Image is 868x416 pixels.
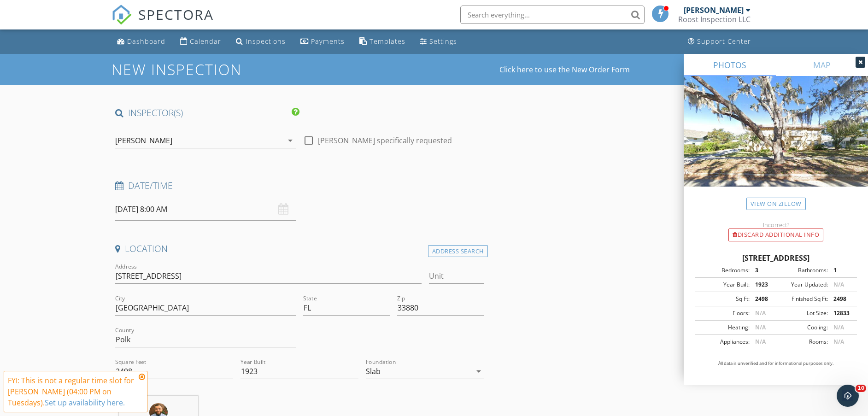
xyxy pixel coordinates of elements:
a: Templates [356,33,409,50]
span: N/A [833,323,844,331]
div: 1 [828,266,854,275]
div: Incorrect? [684,221,868,229]
div: Roost Inspection LLC [678,15,751,24]
div: Payments [311,37,345,46]
div: FYI: This is not a regular time slot for [PERSON_NAME] (04:00 PM on Tuesdays). [8,375,136,408]
div: Support Center [697,37,751,46]
div: Address Search [428,245,488,258]
div: Finished Sq Ft: [776,295,828,303]
div: Year Updated: [776,281,828,289]
a: Dashboard [113,33,169,50]
a: Support Center [684,33,755,50]
div: [STREET_ADDRESS] [695,252,857,264]
div: Cooling: [776,323,828,332]
div: Heating: [698,323,750,332]
a: PHOTOS [684,54,776,76]
span: 10 [856,385,866,392]
a: Click here to use the New Order Form [499,66,630,73]
div: 1923 [750,281,776,289]
div: Slab [366,367,381,375]
div: 2498 [750,295,776,303]
div: Discard Additional info [728,229,823,241]
div: Inspections [246,37,286,46]
input: Select date [115,198,296,221]
i: arrow_drop_down [285,135,296,146]
input: Search everything... [460,6,645,24]
h4: Date/Time [115,180,484,192]
div: Year Built: [698,281,750,289]
div: [PERSON_NAME] [684,6,744,15]
div: Settings [429,37,457,46]
span: N/A [755,309,766,317]
span: N/A [833,338,844,346]
div: 2498 [828,295,854,303]
a: MAP [776,54,868,76]
img: streetview [684,76,868,209]
div: Lot Size: [776,309,828,317]
a: Inspections [232,33,289,50]
a: Settings [416,33,461,50]
div: Appliances: [698,338,750,346]
h4: INSPECTOR(S) [115,107,299,119]
div: Bedrooms: [698,266,750,275]
a: View on Zillow [746,198,806,210]
div: 12833 [828,309,854,317]
a: SPECTORA [111,12,214,32]
div: Dashboard [127,37,165,46]
p: All data is unverified and for informational purposes only. [695,360,857,367]
span: N/A [755,338,766,346]
div: 3 [750,266,776,275]
div: Floors: [698,309,750,317]
span: N/A [833,281,844,288]
div: Calendar [190,37,221,46]
img: The Best Home Inspection Software - Spectora [111,5,132,25]
h4: Location [115,243,484,255]
div: [PERSON_NAME] [115,136,172,145]
a: Set up availability here. [45,398,125,408]
i: arrow_drop_down [473,366,484,377]
span: N/A [755,323,766,331]
div: Templates [369,37,405,46]
a: Calendar [176,33,225,50]
iframe: Intercom live chat [837,385,859,407]
div: Rooms: [776,338,828,346]
div: Sq Ft: [698,295,750,303]
div: Bathrooms: [776,266,828,275]
label: [PERSON_NAME] specifically requested [318,136,452,145]
span: SPECTORA [138,5,214,24]
a: Payments [297,33,348,50]
h1: New Inspection [111,61,316,77]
